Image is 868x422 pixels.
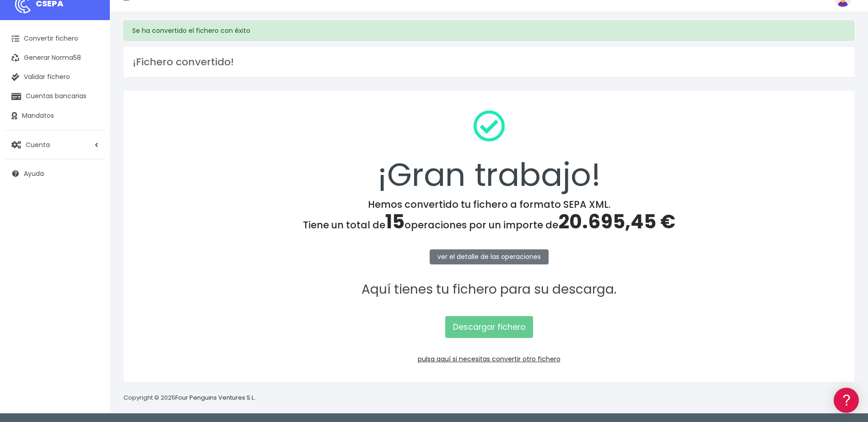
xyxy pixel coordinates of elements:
[26,140,50,149] span: Cuenta
[5,29,105,48] a: Convertir fichero
[9,196,174,210] a: General
[5,68,105,87] a: Validar fichero
[445,316,533,338] a: Descargar fichero
[9,101,174,110] div: Convertir ficheros
[9,116,174,130] a: Formatos
[9,130,174,144] a: Problemas habituales
[9,219,174,228] div: Programadores
[126,263,176,272] a: POWERED BY ENCHANT
[5,87,105,106] a: Cuentas bancarias
[385,208,404,235] span: 15
[9,63,174,72] div: Información general
[135,199,842,233] h4: Hemos convertido tu fichero a formato SEPA XML. Tiene un total de operaciones por un importe de
[9,144,174,158] a: Videotutoriales
[133,56,845,68] h3: ¡Fichero convertido!
[9,233,174,248] a: API
[5,48,105,68] a: Generar Norma58
[558,208,675,235] span: 20.695,45 €
[135,280,842,300] p: Aquí tienes tu fichero para su descarga.
[5,164,105,183] a: Ayuda
[9,158,174,172] a: Perfiles de empresas
[5,135,105,154] a: Cuenta
[9,244,174,260] button: Contáctanos
[124,21,854,41] div: Se ha convertido el fichero con éxito
[135,103,842,199] div: ¡Gran trabajo!
[5,106,105,126] a: Mandatos
[430,249,549,264] a: ver el detalle de las operaciones
[9,181,174,190] div: Facturación
[418,354,561,364] a: pulsa aquí si necesitas convertir otro fichero
[24,169,44,178] span: Ayuda
[175,393,255,402] a: Four Penguins Ventures S.L.
[124,393,257,403] p: Copyright © 2025 .
[9,78,174,92] a: Información general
